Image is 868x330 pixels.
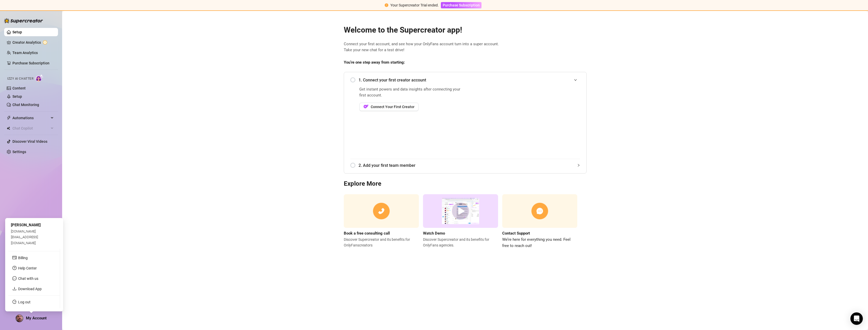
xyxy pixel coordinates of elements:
[350,159,580,172] div: 2. Add your first team member
[477,86,580,153] iframe: Add Creators
[423,231,445,236] strong: Watch Demo
[390,3,439,7] span: Your Supercreator Trial ended.
[344,194,419,228] img: consulting call
[18,256,28,260] a: Billing
[577,164,580,167] span: collapsed
[12,276,17,280] span: message
[344,25,587,35] h2: Welcome to the Supercreator app!
[363,104,369,109] img: OF
[7,116,11,120] span: thunderbolt
[8,298,60,306] li: Log out
[385,3,388,7] span: exclamation-circle
[35,74,43,82] img: AI Chatter
[18,300,31,304] a: Log out
[26,316,47,320] span: My Account
[344,41,587,53] span: Connect your first account, and see how your OnlyFans account turn into a super account. Take you...
[502,237,577,249] span: We’re here for everything you need. Feel free to reach out!
[350,74,580,86] div: 1. Connect your first creator account
[8,254,60,262] li: Billing
[359,86,464,99] span: Get instant powers and data insights after connecting your first account.
[344,237,419,248] span: Discover Supercreator and its benefits for OnlyFans creators
[441,3,482,7] a: Purchase Subscription
[359,162,580,169] span: 2. Add your first team member
[423,237,498,248] span: Discover Supercreator and its benefits for OnlyFans agencies.
[502,231,530,236] strong: Contact Support
[12,139,47,144] a: Discover Viral Videos
[502,194,577,228] img: contact support
[18,266,37,270] a: Help Center
[850,312,863,325] div: Open Intercom Messenger
[359,77,580,83] span: 1. Connect your first creator account
[11,229,38,245] span: [DOMAIN_NAME][EMAIL_ADDRESS][DOMAIN_NAME]
[443,3,480,7] span: Purchase Subscription
[12,124,49,132] span: Chat Copilot
[423,194,498,249] a: Watch DemoDiscover Supercreator and its benefits for OnlyFans agencies.
[18,276,38,281] span: Chat with us
[12,94,22,99] a: Setup
[344,180,587,188] h3: Explore More
[441,2,482,8] button: Purchase Subscription
[574,78,577,81] span: expanded
[7,76,33,81] span: Izzy AI Chatter
[12,103,39,107] a: Chat Monitoring
[12,86,26,90] a: Content
[16,315,23,322] img: ACg8ocLNNNsbMb9J5ZPUv8W-PjxjL12YZd9Y-GwHl6H3pLO3I9kNKUk-fw=s96-c
[423,194,498,228] img: supercreator demo
[344,60,405,65] strong: You’re one step away from starting:
[371,105,414,109] span: Connect Your First Creator
[344,231,390,236] strong: Book a free consulting call
[12,61,49,65] a: Purchase Subscription
[344,194,419,249] a: Book a free consulting callDiscover Supercreator and its benefits for OnlyFanscreators
[12,51,38,55] a: Team Analytics
[12,30,22,34] a: Setup
[12,150,26,154] a: Settings
[18,287,42,291] a: Download App
[359,103,464,111] a: OFConnect Your First Creator
[12,38,54,47] a: Creator Analytics exclamation-circle
[359,103,419,111] button: OFConnect Your First Creator
[4,18,43,23] img: logo-BBDzfeDw.svg
[7,126,10,130] img: Chat Copilot
[12,114,49,122] span: Automations
[11,223,41,227] span: [PERSON_NAME]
